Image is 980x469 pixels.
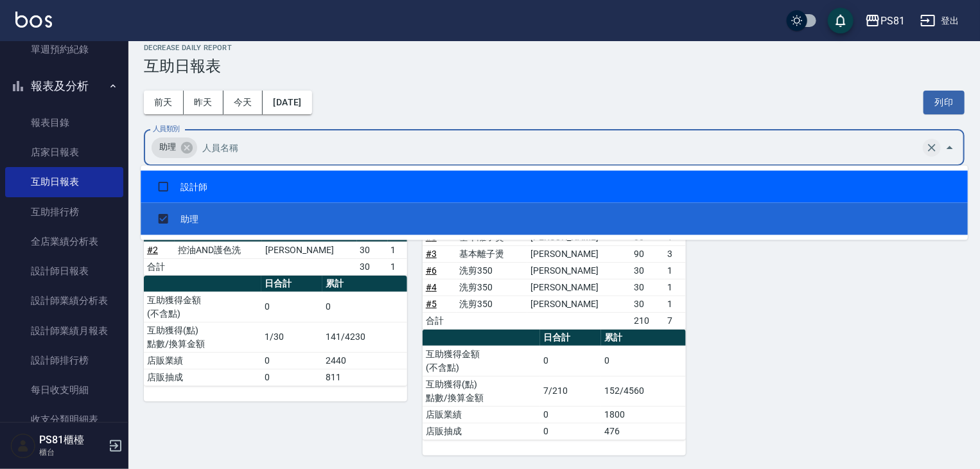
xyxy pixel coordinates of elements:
div: 助理 [152,137,197,158]
td: 基本離子燙 [457,245,528,262]
td: 152/4560 [601,376,686,406]
td: 0 [261,369,322,385]
td: 互助獲得金額 (不含點) [423,346,540,376]
td: 1 [665,262,686,279]
a: 設計師排行榜 [5,346,123,375]
td: 0 [601,346,686,376]
td: 0 [540,406,601,423]
button: 前天 [144,91,184,114]
button: Clear [923,139,941,157]
td: 7/210 [540,376,601,406]
a: #6 [426,265,437,276]
td: 店販抽成 [144,369,261,385]
td: [PERSON_NAME] [262,242,356,258]
td: [PERSON_NAME] [527,245,631,262]
td: 3 [665,245,686,262]
li: 助理 [141,203,968,235]
h2: Decrease Daily Report [144,44,965,52]
td: 210 [631,312,665,329]
a: 互助日報表 [5,167,123,197]
td: 0 [322,292,407,322]
a: 報表目錄 [5,108,123,137]
td: 合計 [144,258,175,275]
a: 設計師業績分析表 [5,286,123,315]
td: 店販業績 [144,352,261,369]
button: save [828,8,853,33]
td: 0 [540,346,601,376]
button: Close [940,137,960,158]
td: 洗剪350 [457,296,528,312]
td: 互助獲得(點) 點數/換算金額 [144,322,261,352]
td: 30 [357,242,388,258]
span: 助理 [152,141,184,154]
li: 設計師 [141,171,968,203]
th: 累計 [601,330,686,346]
td: 0 [540,423,601,439]
a: #3 [426,232,437,242]
td: 7 [665,312,686,329]
td: 2440 [322,352,407,369]
td: 1 [665,296,686,312]
td: 店販業績 [423,406,540,423]
th: 累計 [322,276,407,292]
a: 互助排行榜 [5,197,123,227]
td: 1 [388,242,407,258]
a: 每日收支明細 [5,375,123,405]
td: [PERSON_NAME] [527,262,631,279]
a: #3 [426,249,437,259]
th: 日合計 [261,276,322,292]
div: PS81 [880,13,905,29]
a: #2 [147,245,158,255]
button: 報表及分析 [5,69,123,103]
a: 單週預約紀錄 [5,35,123,64]
a: 設計師日報表 [5,256,123,286]
td: 30 [631,296,665,312]
h5: PS81櫃檯 [39,434,105,447]
td: 0 [261,352,322,369]
img: Logo [15,12,52,28]
input: 人員名稱 [199,136,923,159]
table: a dense table [144,276,407,386]
table: a dense table [423,330,686,440]
button: 今天 [223,91,263,114]
td: 洗剪350 [457,279,528,296]
p: 櫃台 [39,447,105,458]
table: a dense table [144,226,407,276]
td: 141/4230 [322,322,407,352]
a: 設計師業績月報表 [5,316,123,346]
a: #4 [426,282,437,292]
a: 店家日報表 [5,137,123,167]
td: 互助獲得(點) 點數/換算金額 [423,376,540,406]
td: [PERSON_NAME] [527,296,631,312]
table: a dense table [423,213,686,330]
td: 0 [261,292,322,322]
td: 90 [631,245,665,262]
a: #5 [426,299,437,309]
td: [PERSON_NAME] [527,279,631,296]
td: 1 [388,258,407,275]
td: 1800 [601,406,686,423]
a: 全店業績分析表 [5,227,123,256]
td: 互助獲得金額 (不含點) [144,292,261,322]
a: 收支分類明細表 [5,405,123,434]
button: [DATE] [263,91,311,114]
h3: 互助日報表 [144,57,965,75]
td: 476 [601,423,686,439]
td: 1 [665,279,686,296]
td: 1/30 [261,322,322,352]
button: PS81 [860,8,910,34]
td: 30 [357,258,388,275]
td: 30 [631,279,665,296]
td: 811 [322,369,407,385]
td: 洗剪350 [457,262,528,279]
td: 店販抽成 [423,423,540,439]
img: Person [10,433,36,459]
td: 合計 [423,312,457,329]
button: 列印 [923,91,965,114]
label: 人員類別 [153,124,180,134]
th: 日合計 [540,330,601,346]
button: 昨天 [184,91,223,114]
td: 30 [631,262,665,279]
button: 登出 [915,9,965,33]
td: 控油AND護色洗 [175,242,262,258]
